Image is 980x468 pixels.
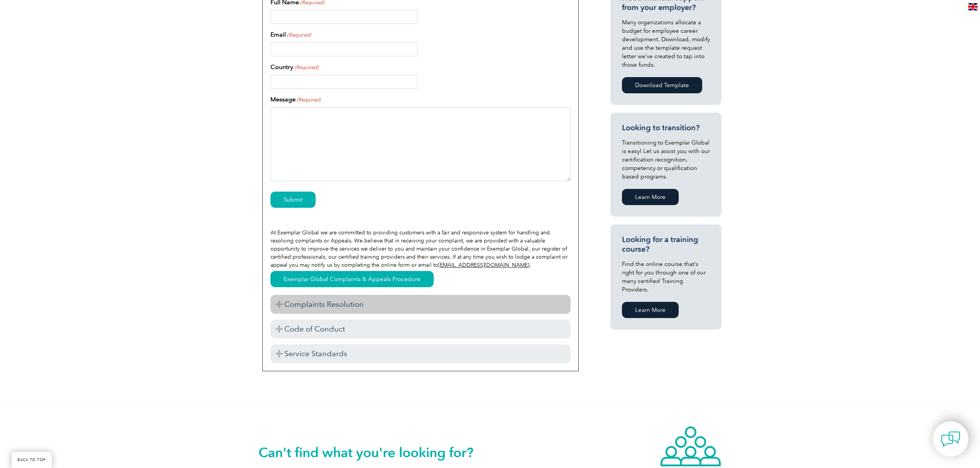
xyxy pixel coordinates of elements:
[270,271,434,287] a: Exemplar Global Complaints & Appeals Procedure
[270,295,571,314] h3: Complaints Resolution
[941,429,960,449] img: contact-chat.png
[270,320,571,338] h3: Code of Conduct
[296,96,321,104] span: (Required)
[622,260,710,294] p: Find the online course that’s right for you through one of our many certified Training Providers.
[622,123,710,133] h3: Looking to transition?
[622,189,679,205] a: Learn More
[259,446,490,459] h2: Can't find what you're looking for?
[270,95,321,104] label: Message
[622,18,710,69] p: Many organizations allocate a budget for employee career development. Download, modify and use th...
[622,235,710,254] h3: Looking for a training course?
[294,64,319,71] span: (Required)
[968,3,978,10] img: en
[287,31,311,39] span: (Required)
[270,62,318,72] label: Country
[660,426,721,467] img: icon-community.webp
[270,192,316,208] input: Submit
[622,138,710,181] p: Transitioning to Exemplar Global is easy! Let us assist you with our certification recognition, c...
[12,452,52,468] a: BACK TO TOP
[622,302,679,318] a: Learn More
[270,30,311,39] label: Email
[270,344,571,363] h3: Service Standards
[438,262,529,268] a: [EMAIL_ADDRESS][DOMAIN_NAME]
[622,77,702,93] a: Download Template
